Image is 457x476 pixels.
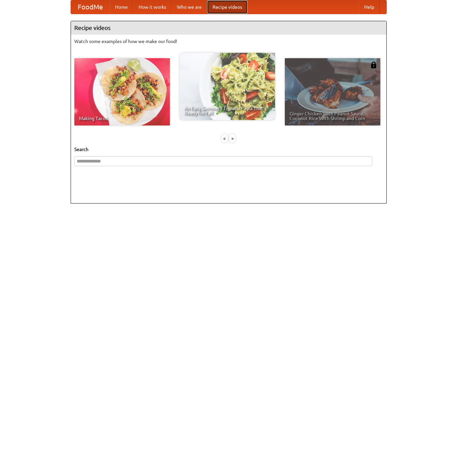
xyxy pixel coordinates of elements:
a: An Easy, Summery Tomato Pasta That's Ready for Fall [180,53,275,120]
p: Watch some examples of how we make our food! [74,38,383,45]
div: » [229,134,235,143]
a: Who we are [172,0,207,14]
a: FoodMe [71,0,110,14]
span: Making Tacos [79,116,165,121]
a: Recipe videos [207,0,247,14]
a: Making Tacos [74,58,170,125]
span: An Easy, Summery Tomato Pasta That's Ready for Fall [184,106,270,115]
h4: Recipe videos [71,21,386,35]
img: 483408.png [370,62,377,68]
div: « [222,134,228,143]
a: How it works [133,0,172,14]
a: Home [110,0,133,14]
h5: Search [74,146,383,153]
a: Help [359,0,380,14]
